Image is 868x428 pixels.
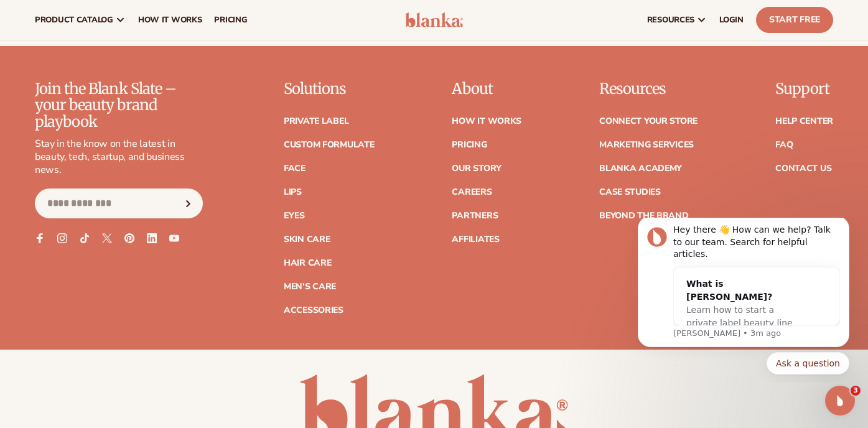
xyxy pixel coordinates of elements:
span: pricing [214,15,247,25]
span: product catalog [35,15,113,25]
span: resources [647,15,694,25]
a: Hair Care [284,259,331,267]
iframe: Intercom live chat [825,386,855,416]
p: Solutions [284,81,375,97]
button: Subscribe [175,188,202,218]
a: Lips [284,188,302,197]
img: Profile image for Lee [28,9,48,29]
a: How It Works [452,117,521,126]
span: Learn how to start a private label beauty line with [PERSON_NAME] [67,87,174,123]
a: Custom formulate [284,141,375,149]
span: How It Works [138,15,202,25]
a: Start Free [756,7,833,33]
a: Affiliates [452,235,499,244]
a: Our Story [452,164,501,173]
a: Accessories [284,306,343,315]
a: Blanka Academy [599,164,682,173]
a: Careers [452,188,492,197]
div: What is [PERSON_NAME]? [67,60,183,86]
p: About [452,81,521,97]
a: Men's Care [284,282,336,291]
a: Beyond the brand [599,212,689,220]
a: Help Center [775,117,833,126]
button: Quick reply: Ask a question [147,134,230,157]
span: 3 [851,386,861,396]
iframe: Intercom notifications message [619,218,868,382]
a: Skin Care [284,235,330,244]
div: Quick reply options [19,134,230,157]
p: Resources [599,81,698,97]
a: Marketing services [599,141,694,149]
a: Face [284,164,306,173]
a: Eyes [284,212,305,220]
a: Contact Us [775,164,831,173]
p: Stay in the know on the latest in beauty, tech, startup, and business news. [35,137,203,176]
a: Connect your store [599,117,698,126]
p: Support [775,81,833,97]
a: Private label [284,117,348,126]
a: Pricing [452,141,487,149]
div: What is [PERSON_NAME]?Learn how to start a private label beauty line with [PERSON_NAME] [55,50,195,135]
span: LOGIN [719,15,744,25]
img: logo [405,12,464,27]
a: FAQ [775,141,793,149]
p: Join the Blank Slate – your beauty brand playbook [35,81,203,130]
p: Message from Lee, sent 3m ago [54,110,221,121]
a: Case Studies [599,188,661,197]
div: Hey there 👋 How can we help? Talk to our team. Search for helpful articles. [54,6,221,43]
a: Partners [452,212,498,220]
div: Message content [54,6,221,108]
